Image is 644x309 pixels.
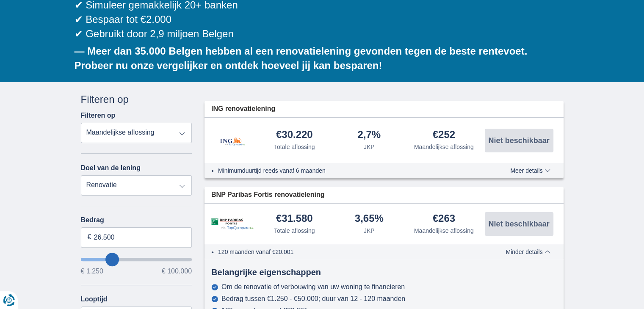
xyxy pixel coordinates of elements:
[221,283,405,291] div: Om de renovatie of verbouwing van uw woning te financieren
[211,104,275,114] span: ING renovatielening
[355,213,384,225] div: 3,65%
[211,218,254,230] img: product.pl.alt BNP Paribas Fortis
[218,248,479,256] li: 120 maanden vanaf €20.001
[357,130,381,141] div: 2,7%
[499,248,556,255] button: Minder details
[81,112,116,119] label: Filteren op
[221,295,405,303] div: Bedrag tussen €1.250 - €50.000; duur van 12 - 120 maanden
[81,295,108,303] label: Looptijd
[485,212,553,236] button: Niet beschikbaar
[81,258,192,261] input: wantToBorrow
[364,226,375,235] div: JKP
[88,232,91,242] span: €
[211,126,254,154] img: product.pl.alt ING
[205,266,564,279] div: Belangrijke eigenschappen
[504,167,556,174] button: Meer details
[81,268,103,275] span: € 1.250
[276,213,313,225] div: €31.580
[81,92,192,107] div: Filteren op
[414,143,474,151] div: Maandelijkse aflossing
[218,166,479,175] li: Minimumduurtijd reeds vanaf 6 maanden
[162,268,192,275] span: € 100.000
[81,164,141,172] label: Doel van de lening
[274,226,315,235] div: Totale aflossing
[510,168,550,174] span: Meer details
[488,220,549,228] span: Niet beschikbaar
[433,130,455,141] div: €252
[488,137,549,144] span: Niet beschikbaar
[433,213,455,225] div: €263
[364,143,375,151] div: JKP
[75,45,528,71] b: — Meer dan 35.000 Belgen hebben al een renovatielening gevonden tegen de beste rentevoet. Probeer...
[414,226,474,235] div: Maandelijkse aflossing
[81,216,192,224] label: Bedrag
[274,143,315,151] div: Totale aflossing
[506,249,550,255] span: Minder details
[211,190,324,200] span: BNP Paribas Fortis renovatielening
[485,129,553,152] button: Niet beschikbaar
[276,130,313,141] div: €30.220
